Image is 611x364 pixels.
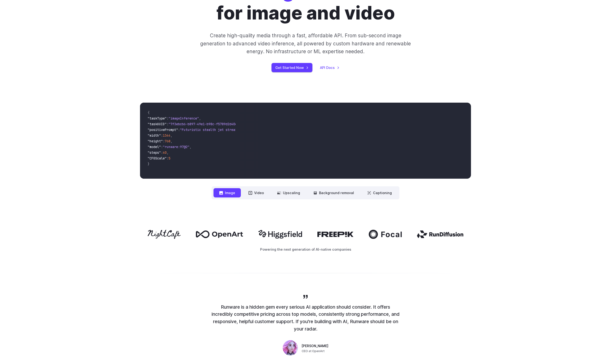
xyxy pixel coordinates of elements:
span: { [148,110,150,115]
span: "7f3ebcb6-b897-49e1-b98c-f5789d2d40d7" [169,122,241,126]
a: Get Started Now [272,63,312,72]
span: : [163,139,165,143]
span: 768 [165,139,170,143]
button: Captioning [362,188,398,197]
span: "taskUUID" [148,122,167,126]
button: Background removal [308,188,360,197]
span: "taskType" [148,116,167,120]
span: 5 [169,156,170,160]
span: : [178,128,180,132]
p: Powering the next generation of AI-native companies [140,247,471,252]
span: , [189,145,191,149]
span: : [167,156,169,160]
button: Image [213,188,241,197]
span: , [167,150,169,155]
span: , [170,133,172,138]
span: : [167,116,169,120]
span: 1344 [163,133,170,138]
span: } [148,162,150,166]
p: Create high-quality media through a fast, affordable API. From sub-second image generation to adv... [200,32,412,55]
span: "Futuristic stealth jet streaking through a neon-lit cityscape with glowing purple exhaust" [180,128,353,132]
span: "model" [148,145,161,149]
span: 40 [163,150,167,155]
span: : [161,133,163,138]
span: "steps" [148,150,161,155]
a: API Docs [320,65,339,70]
span: : [167,122,169,126]
span: CEO at OpenArt [302,349,325,354]
span: : [161,145,163,149]
span: "imageInference" [169,116,199,120]
span: [PERSON_NAME] [302,344,328,349]
span: "runware:97@2" [163,145,189,149]
span: "height" [148,139,163,143]
span: , [170,139,172,143]
p: Runware is a hidden gem every serious AI application should consider. It offers incredibly compet... [210,303,401,333]
span: "positivePrompt" [148,128,178,132]
span: , [199,116,201,120]
span: "width" [148,133,161,138]
span: "CFGScale" [148,156,167,160]
button: Video [243,188,270,197]
span: : [161,150,163,155]
button: Upscaling [272,188,306,197]
img: Person [283,340,298,355]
